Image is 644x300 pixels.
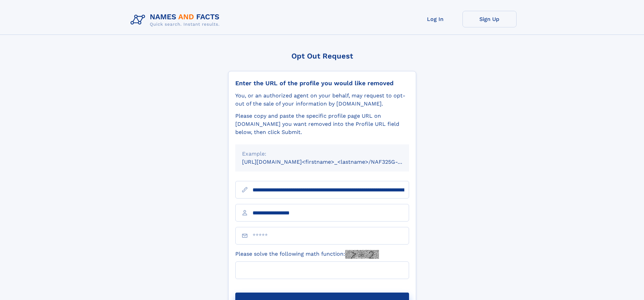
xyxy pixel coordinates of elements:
[408,11,462,27] a: Log In
[235,79,409,87] div: Enter the URL of the profile you would like removed
[242,159,422,165] small: [URL][DOMAIN_NAME]<firstname>_<lastname>/NAF325G-xxxxxxxx
[242,150,402,158] div: Example:
[235,112,409,136] div: Please copy and paste the specific profile page URL on [DOMAIN_NAME] you want removed into the Pr...
[235,92,409,108] div: You, or an authorized agent on your behalf, may request to opt-out of the sale of your informatio...
[235,250,379,259] label: Please solve the following math function:
[228,52,416,60] div: Opt Out Request
[128,11,225,29] img: Logo Names and Facts
[462,11,517,27] a: Sign Up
